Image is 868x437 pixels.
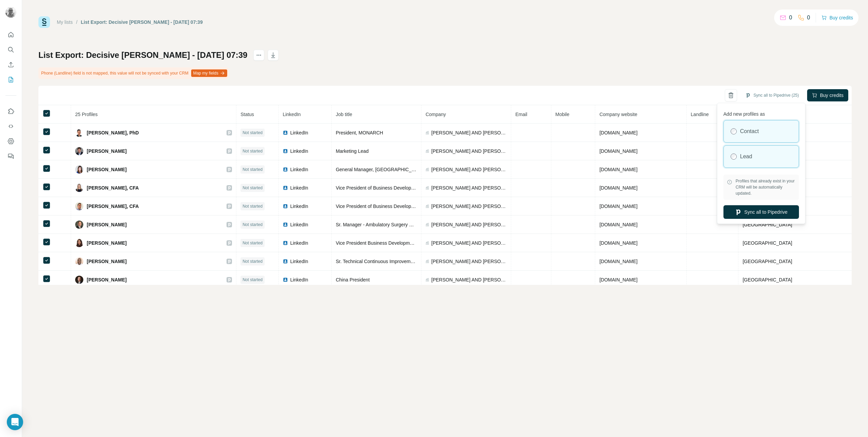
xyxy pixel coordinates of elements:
button: Enrich CSV [5,59,16,71]
span: [PERSON_NAME] [87,148,127,155]
img: Avatar [75,184,83,192]
img: LinkedIn logo [283,277,288,282]
button: Feedback [5,150,16,162]
img: LinkedIn logo [283,167,288,172]
span: Profiles that already exist in your CRM will be automatically updated. [736,178,796,196]
span: [PERSON_NAME] AND [PERSON_NAME] MedTech [431,184,507,191]
span: Status [240,112,254,117]
span: [DOMAIN_NAME] [599,259,637,264]
span: General Manager, [GEOGRAPHIC_DATA] Surgery [336,167,443,172]
span: [DOMAIN_NAME] [599,185,637,191]
p: 0 [789,14,792,22]
span: [PERSON_NAME] AND [PERSON_NAME] MedTech [431,129,507,136]
span: 25 Profiles [75,112,98,117]
span: [PERSON_NAME] [87,221,127,228]
span: [PERSON_NAME] AND [PERSON_NAME] MedTech [431,148,507,155]
p: 0 [807,14,810,22]
span: Landline [691,112,709,117]
button: Sync all to Pipedrive (25) [740,90,803,100]
li: / [76,19,78,26]
span: Not started [243,277,263,283]
img: LinkedIn logo [283,222,288,227]
span: [GEOGRAPHIC_DATA] [742,222,792,227]
span: [GEOGRAPHIC_DATA] [742,259,792,264]
span: Not started [243,166,263,173]
button: Sync all to Pipedrive [723,205,799,219]
img: LinkedIn logo [283,240,288,246]
span: [PERSON_NAME], CFA [87,184,139,191]
img: Avatar [75,147,83,155]
span: Not started [243,203,263,209]
span: Buy credits [820,92,844,99]
span: [PERSON_NAME] AND [PERSON_NAME] MedTech [431,276,507,283]
img: Avatar [75,129,83,137]
span: [DOMAIN_NAME] [599,148,637,154]
span: Vice President of Business Development; Vision [336,204,437,209]
div: List Export: Decisive [PERSON_NAME] - [DATE] 07:39 [81,19,203,26]
span: Not started [243,148,263,154]
span: [DOMAIN_NAME] [599,167,637,172]
img: Avatar [75,276,83,284]
span: Not started [243,185,263,191]
span: [PERSON_NAME] AND [PERSON_NAME] MedTech [431,166,507,173]
span: [GEOGRAPHIC_DATA] [742,277,792,282]
span: President, MONARCH [336,130,383,135]
span: [DOMAIN_NAME] [599,222,637,227]
button: Search [5,44,16,56]
span: LinkedIn [290,184,308,191]
a: My lists [57,19,73,25]
img: LinkedIn logo [283,130,288,135]
label: Lead [740,152,752,161]
span: Company website [599,112,637,117]
span: Not started [243,222,263,228]
span: LinkedIn [290,258,308,265]
button: Use Surfe API [5,120,16,132]
span: [PERSON_NAME] [87,240,127,246]
span: [DOMAIN_NAME] [599,130,637,135]
img: Surfe Logo [38,16,50,28]
h1: List Export: Decisive [PERSON_NAME] - [DATE] 07:39 [38,50,247,61]
span: Company [425,112,446,117]
span: [PERSON_NAME], PhD [87,129,139,136]
span: LinkedIn [290,276,308,283]
label: Contact [740,127,759,135]
span: [PERSON_NAME] [87,166,127,173]
span: Vice President of Business Development - Orthopedics [336,185,452,191]
button: Map my fields [191,69,227,77]
span: [PERSON_NAME] AND [PERSON_NAME] MedTech [431,240,507,246]
button: Buy credits [821,13,853,22]
span: LinkedIn [290,166,308,173]
span: Mobile [555,112,569,117]
span: LinkedIn [283,112,301,117]
img: Avatar [5,7,16,18]
button: My lists [5,74,16,86]
button: Buy credits [807,89,848,101]
button: Dashboard [5,135,16,147]
span: Not started [243,130,263,136]
img: Avatar [75,202,83,210]
span: [DOMAIN_NAME] [599,204,637,209]
img: Avatar [75,239,83,247]
span: [PERSON_NAME] [87,258,127,265]
img: LinkedIn logo [283,259,288,264]
div: Phone (Landline) field is not mapped, this value will not be synced with your CRM [38,67,229,79]
button: Use Surfe on LinkedIn [5,105,16,117]
div: Open Intercom Messenger [7,414,23,430]
span: LinkedIn [290,129,308,136]
span: [PERSON_NAME], CFA [87,203,139,210]
span: China President [336,277,370,282]
span: Not started [243,258,263,264]
span: Email [515,112,527,117]
img: LinkedIn logo [283,185,288,191]
span: LinkedIn [290,221,308,228]
img: Avatar [75,257,83,265]
span: [PERSON_NAME] AND [PERSON_NAME] MedTech [431,203,507,210]
span: Job title [336,112,352,117]
span: Sr. Technical Continuous Improvement (LSSMBB) [336,259,441,264]
img: Avatar [75,221,83,229]
span: Sr. Manager - Ambulatory Surgery Centers [336,222,426,227]
img: Avatar [75,165,83,174]
span: [PERSON_NAME] AND [PERSON_NAME] MedTech [431,258,507,265]
p: Add new profiles as [723,108,799,117]
span: LinkedIn [290,240,308,246]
